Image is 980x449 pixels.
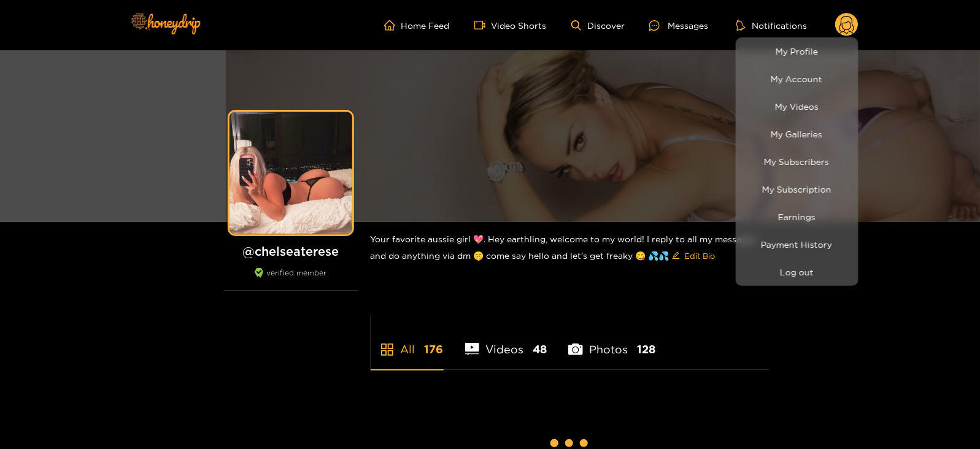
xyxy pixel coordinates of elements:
a: My Subscribers [739,151,855,172]
a: My Subscription [739,178,855,200]
button: Log out [739,261,855,283]
a: My Videos [739,96,855,117]
a: Earnings [739,206,855,228]
a: My Galleries [739,123,855,145]
a: My Profile [739,40,855,62]
a: Payment History [739,234,855,255]
a: My Account [739,68,855,90]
